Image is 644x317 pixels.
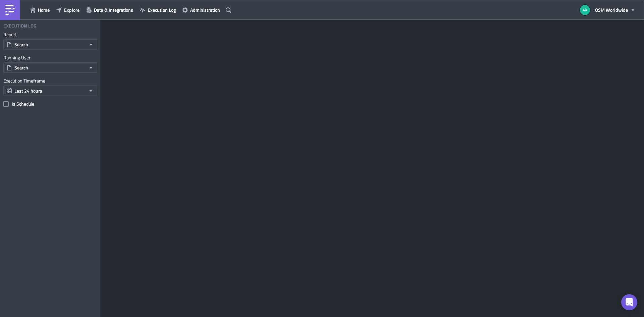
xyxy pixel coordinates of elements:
[83,5,137,15] button: Data & Integrations
[14,64,28,71] span: Search
[3,78,97,84] label: Execution Timeframe
[190,6,220,13] span: Administration
[14,87,42,94] span: Last 24 hours
[94,6,133,13] span: Data & Integrations
[27,5,53,15] button: Home
[3,62,97,73] button: Search
[576,3,639,17] button: OSM Worldwide
[579,4,591,16] img: Avatar
[64,6,79,13] span: Explore
[3,39,97,50] button: Search
[621,294,637,310] div: Open Intercom Messenger
[3,23,37,29] h4: Execution Log
[3,101,97,107] label: Is Schedule
[595,6,628,13] span: OSM Worldwide
[137,5,179,15] button: Execution Log
[38,6,50,13] span: Home
[179,5,223,15] button: Administration
[53,5,83,15] button: Explore
[5,5,15,15] img: PushMetrics
[3,55,97,61] label: Running User
[3,32,97,38] label: Report
[14,41,28,48] span: Search
[3,86,97,96] button: Last 24 hours
[148,6,176,13] span: Execution Log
